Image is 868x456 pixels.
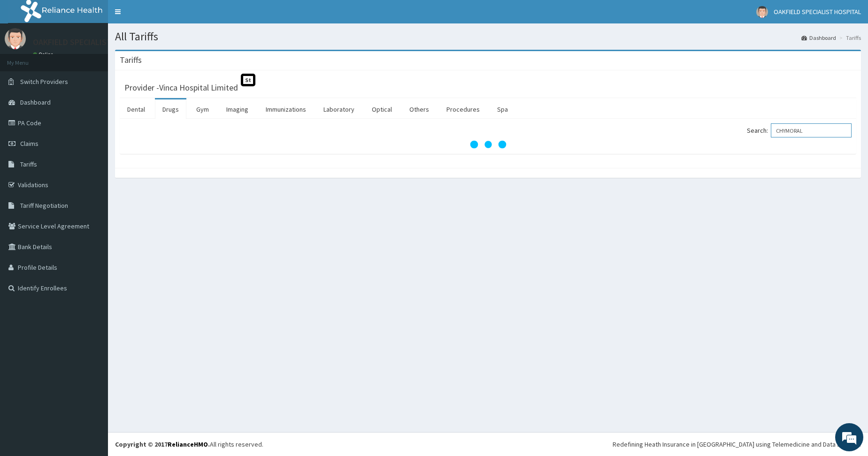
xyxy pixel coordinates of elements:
img: d_794563401_company_1708531726252_794563401 [17,47,38,70]
li: Tariffs [837,34,861,42]
div: Minimize live chat window [154,5,177,27]
svg: audio-loading [469,126,507,163]
a: Immunizations [258,99,314,119]
span: Dashboard [20,98,51,106]
h3: Tariffs [120,56,142,64]
input: Search: [771,123,852,137]
a: Dashboard [801,34,836,42]
span: St [241,74,255,86]
a: Laboratory [316,99,362,119]
label: Search: [747,123,852,137]
span: Claims [20,139,38,148]
a: Others [402,99,437,119]
strong: Copyright © 2017 . [115,440,210,448]
div: Redefining Heath Insurance in [GEOGRAPHIC_DATA] using Telemedicine and Data Science! [613,440,861,449]
textarea: Type your message and hit 'Enter' [5,256,179,289]
a: Drugs [155,99,186,119]
span: Tariff Negotiation [20,201,68,210]
span: We're online! [54,118,130,213]
span: Switch Providers [20,77,68,86]
a: Gym [189,99,216,119]
a: Procedures [439,99,487,119]
a: Dental [120,99,153,119]
img: User Image [5,28,26,49]
span: OAKFIELD SPECIALIST HOSPITAL [774,8,861,16]
h1: All Tariffs [115,30,861,43]
a: RelianceHMO [168,440,208,448]
a: Imaging [219,99,256,119]
a: Online [33,51,55,58]
a: Spa [490,99,515,119]
a: Optical [364,99,399,119]
div: Chat with us now [49,53,158,65]
footer: All rights reserved. [108,432,868,456]
span: Tariffs [20,160,37,168]
img: User Image [756,6,768,18]
h3: Provider - Vinca Hospital Limited [124,84,238,92]
p: OAKFIELD SPECIALIST HOSPITAL [33,38,150,46]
